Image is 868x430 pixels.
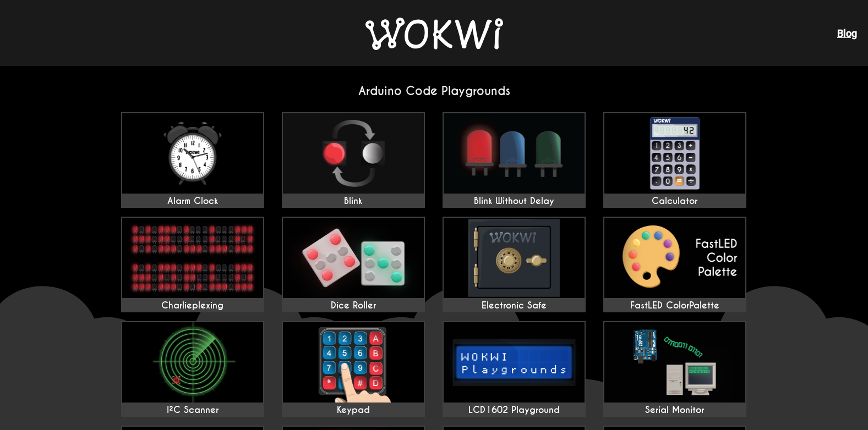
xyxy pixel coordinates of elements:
[283,218,424,298] img: Dice Roller
[443,112,586,208] a: Blink Without Delay
[122,218,263,298] img: Charlieplexing
[121,112,264,208] a: Alarm Clock
[444,196,585,207] div: Blink Without Delay
[112,84,756,98] h2: Arduino Code Playgrounds
[604,322,745,403] img: Serial Monitor
[603,217,746,312] a: FastLED ColorPalette
[837,27,857,39] a: Blog
[122,113,263,194] img: Alarm Clock
[443,217,586,312] a: Electronic Safe
[282,217,425,312] a: Dice Roller
[283,300,424,311] div: Dice Roller
[444,300,585,311] div: Electronic Safe
[365,18,503,50] img: Wokwi
[444,218,585,298] img: Electronic Safe
[122,196,263,207] div: Alarm Clock
[122,322,263,403] img: I²C Scanner
[122,405,263,416] div: I²C Scanner
[443,321,586,417] a: LCD1602 Playground
[282,321,425,417] a: Keypad
[604,300,745,311] div: FastLED ColorPalette
[283,322,424,403] img: Keypad
[283,196,424,207] div: Blink
[444,405,585,416] div: LCD1602 Playground
[444,322,585,403] img: LCD1602 Playground
[282,112,425,208] a: Blink
[121,217,264,312] a: Charlieplexing
[604,113,745,194] img: Calculator
[283,113,424,194] img: Blink
[122,300,263,311] div: Charlieplexing
[603,321,746,417] a: Serial Monitor
[121,321,264,417] a: I²C Scanner
[604,218,745,298] img: FastLED ColorPalette
[444,113,585,194] img: Blink Without Delay
[283,405,424,416] div: Keypad
[604,405,745,416] div: Serial Monitor
[603,112,746,208] a: Calculator
[604,196,745,207] div: Calculator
